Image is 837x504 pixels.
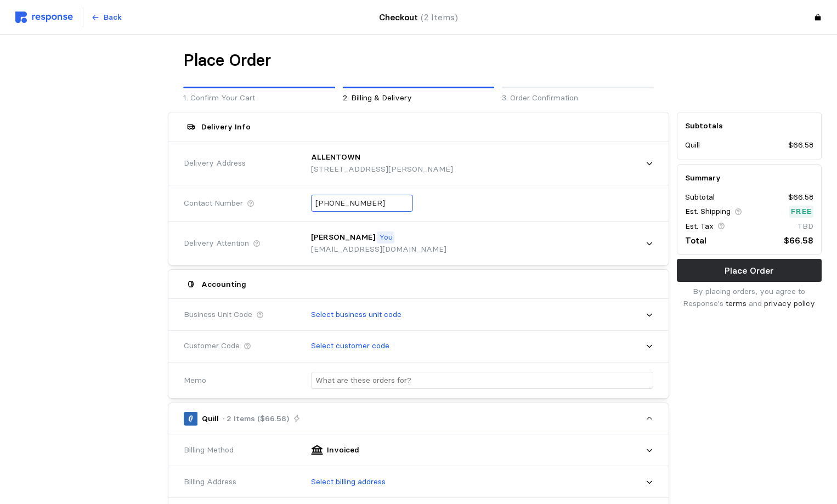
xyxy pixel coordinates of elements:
span: Delivery Address [184,157,246,169]
h5: Summary [685,172,813,184]
p: [EMAIL_ADDRESS][DOMAIN_NAME] [311,243,446,256]
input: What are these orders for? [315,372,649,388]
p: Back [104,12,122,24]
p: By placing orders, you agree to Response's and [677,286,822,309]
p: Est. Shipping [685,206,731,218]
h1: Place Order [183,50,271,71]
h4: Checkout [379,10,458,24]
button: Back [85,7,128,28]
span: Billing Method [184,444,234,456]
h5: Subtotals [685,120,813,132]
img: svg%3e [15,12,73,23]
span: (2 Items) [421,12,458,22]
p: Quill [202,413,219,425]
p: $66.58 [788,191,813,203]
p: Select billing address [311,476,386,488]
p: ALLENTOWN [311,151,360,163]
p: Subtotal [685,191,715,203]
h5: Delivery Info [201,121,251,133]
a: privacy policy [764,298,815,308]
span: Contact Number [184,197,243,209]
p: Place Order [725,264,773,278]
p: You [379,231,393,243]
p: Select customer code [311,340,389,352]
span: Delivery Attention [184,237,249,250]
a: terms [726,298,746,308]
span: Customer Code [184,340,240,352]
p: Total [685,234,706,247]
p: Invoiced [327,444,359,456]
span: Memo [184,375,206,387]
p: 1. Confirm Your Cart [183,92,335,104]
p: TBD [798,220,813,233]
p: [STREET_ADDRESS][PERSON_NAME] [311,163,453,175]
span: Billing Address [184,476,236,488]
p: Est. Tax [685,220,714,233]
p: $66.58 [788,139,813,151]
p: 3. Order Confirmation [502,92,654,104]
p: $66.58 [784,234,813,247]
p: [PERSON_NAME] [311,231,375,243]
p: Select business unit code [311,309,401,321]
p: 2. Billing & Delivery [343,92,495,104]
input: Phone # [315,195,409,211]
p: Quill [685,139,700,151]
span: Business Unit Code [184,309,252,321]
button: Place Order [677,259,822,282]
p: Free [791,206,812,218]
h5: Accounting [201,279,246,290]
button: Quill· 2 Items ($66.58) [168,403,669,434]
p: · 2 Items ($66.58) [223,413,289,425]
